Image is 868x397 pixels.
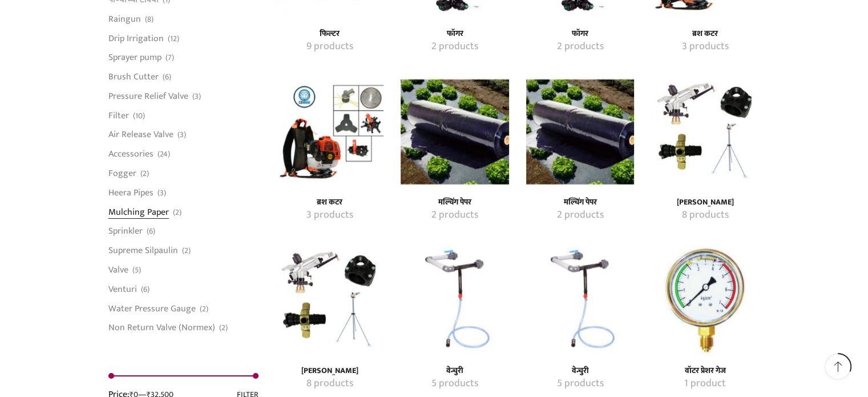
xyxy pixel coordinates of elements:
[413,39,496,54] a: Visit product category फॉगर
[306,208,353,223] mark: 3 products
[664,366,746,376] h4: वॉटर प्रेशर गेज
[413,208,496,223] a: Visit product category मल्चिंग पेपर
[651,246,759,354] img: वॉटर प्रेशर गेज
[140,168,149,179] span: (2)
[526,77,634,185] img: मल्चिंग पेपर
[108,183,154,202] a: Heera Pipes
[108,9,141,29] a: Raingun
[288,376,371,391] a: Visit product category रेन गन
[664,376,746,391] a: Visit product category वॉटर प्रेशर गेज
[147,226,155,237] span: (6)
[108,222,143,241] a: Sprinkler
[200,303,208,315] span: (2)
[276,77,383,185] img: ब्रश कटर
[108,299,196,318] a: Water Pressure Gauge
[413,366,496,376] a: Visit product category वेन्चुरी
[288,198,371,207] a: Visit product category ब्रश कटर
[431,39,478,54] mark: 2 products
[431,208,478,223] mark: 2 products
[182,245,191,256] span: (2)
[664,29,746,39] h4: ब्रश कटर
[684,376,726,391] mark: 1 product
[539,198,621,207] h4: मल्चिंग पेपर
[163,71,171,83] span: (6)
[173,207,181,218] span: (2)
[556,208,603,223] mark: 2 products
[664,198,746,207] a: Visit product category रेन गन
[141,284,150,295] span: (6)
[539,29,621,39] h4: फॉगर
[664,208,746,223] a: Visit product category रेन गन
[145,14,154,25] span: (8)
[682,208,729,223] mark: 8 products
[539,39,621,54] a: Visit product category फॉगर
[664,198,746,207] h4: [PERSON_NAME]
[682,39,729,54] mark: 3 products
[108,279,137,299] a: Venturi
[288,198,371,207] h4: ब्रश कटर
[413,29,496,39] a: Visit product category फॉगर
[306,39,353,54] mark: 9 products
[158,149,170,160] span: (24)
[651,77,759,185] img: रेन गन
[664,366,746,376] a: Visit product category वॉटर प्रेशर गेज
[413,198,496,207] h4: मल्चिंग पेपर
[132,264,141,276] span: (5)
[288,29,371,39] h4: फिल्टर
[288,29,371,39] a: Visit product category फिल्टर
[651,246,759,354] a: Visit product category वॉटर प्रेशर गेज
[401,77,508,185] img: मल्चिंग पेपर
[431,376,478,391] mark: 5 products
[413,366,496,376] h4: वेन्चुरी
[556,39,603,54] mark: 2 products
[108,202,169,222] a: Mulching Paper
[168,33,179,45] span: (12)
[413,29,496,39] h4: फॉगर
[288,366,371,376] a: Visit product category रेन गन
[539,366,621,376] a: Visit product category वेन्चुरी
[276,77,383,185] a: Visit product category ब्रश कटर
[288,39,371,54] a: Visit product category फिल्टर
[401,77,508,185] a: Visit product category मल्चिंग पेपर
[539,208,621,223] a: Visit product category मल्चिंग पेपर
[158,187,166,199] span: (3)
[276,246,383,354] img: रेन गन
[276,246,383,354] a: Visit product category रेन गन
[413,198,496,207] a: Visit product category मल्चिंग पेपर
[664,29,746,39] a: Visit product category ब्रश कटर
[526,77,634,185] a: Visit product category मल्चिंग पेपर
[108,260,128,279] a: Valve
[177,129,186,141] span: (3)
[133,110,145,122] span: (10)
[108,29,164,48] a: Drip Irrigation
[556,376,603,391] mark: 5 products
[539,366,621,376] h4: वेन्चुरी
[108,125,173,145] a: Air Release Valve
[192,91,201,102] span: (3)
[108,145,154,164] a: Accessories
[288,366,371,376] h4: [PERSON_NAME]
[306,376,353,391] mark: 8 products
[108,106,129,125] a: Filter
[108,67,159,87] a: Brush Cutter
[539,198,621,207] a: Visit product category मल्चिंग पेपर
[413,376,496,391] a: Visit product category वेन्चुरी
[165,52,174,63] span: (7)
[664,39,746,54] a: Visit product category ब्रश कटर
[401,246,508,354] a: Visit product category वेन्चुरी
[108,48,162,67] a: Sprayer pump
[539,376,621,391] a: Visit product category वेन्चुरी
[108,86,188,106] a: Pressure Relief Valve
[401,246,508,354] img: वेन्चुरी
[526,246,634,354] a: Visit product category वेन्चुरी
[539,29,621,39] a: Visit product category फॉगर
[108,318,215,334] a: Non Return Valve (Normex)
[108,241,178,260] a: Supreme Silpaulin
[526,246,634,354] img: वेन्चुरी
[288,208,371,223] a: Visit product category ब्रश कटर
[219,322,228,334] span: (2)
[108,164,136,183] a: Fogger
[651,77,759,185] a: Visit product category रेन गन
